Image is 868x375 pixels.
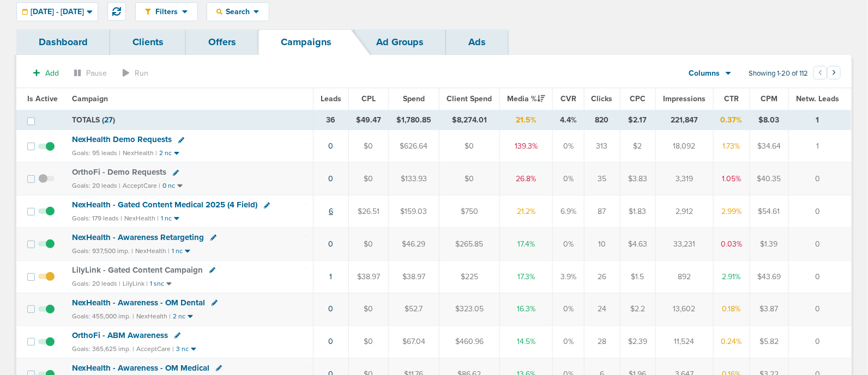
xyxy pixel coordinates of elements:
td: 10 [584,228,620,261]
td: $67.04 [389,325,439,358]
td: 0 [788,228,851,261]
small: 1 nc [161,214,172,223]
small: NexHealth | [136,312,171,320]
td: 0.18% [713,293,750,325]
td: 0.03% [713,228,750,261]
small: NexHealth | [123,149,157,157]
td: $0 [349,325,389,358]
td: 2,912 [655,195,713,228]
span: 27 [104,115,113,125]
td: $43.69 [750,260,788,293]
td: 1 [788,130,851,163]
td: $1.39 [750,228,788,261]
td: 0.24% [713,325,750,358]
small: Goals: 455,000 imp. | [72,312,134,321]
td: $34.64 [750,130,788,163]
span: Is Active [27,94,58,103]
td: $2.39 [620,325,655,358]
td: 21.2% [500,195,553,228]
span: CPC [630,94,646,103]
td: 313 [584,130,620,163]
td: $1,780.85 [389,110,439,130]
span: Campaign [72,94,108,103]
span: NexHealth - Awareness Retargeting [72,232,204,242]
span: NexHealth - Awareness - OM Medical [72,363,209,373]
td: 1 [788,110,851,130]
span: OrthoFi - ABM Awareness [72,330,168,340]
td: $3.83 [620,163,655,195]
td: TOTALS ( ) [65,110,314,130]
td: 36 [314,110,349,130]
td: 0% [553,130,584,163]
td: $0 [349,163,389,195]
td: 0.37% [713,110,750,130]
span: Media % [508,94,545,103]
span: NexHealth - Gated Content Medical 2025 (4 Field) [72,200,257,210]
td: 139.3% [500,130,553,163]
span: NexHealth Demo Requests [72,134,172,144]
span: CVR [560,94,576,103]
td: 13,602 [655,293,713,325]
td: 2.99% [713,195,750,228]
small: 1 nc [172,247,183,255]
td: 33,231 [655,228,713,261]
span: Netw. Leads [796,94,839,103]
td: $0 [439,130,499,163]
td: $46.29 [389,228,439,261]
td: $0 [349,228,389,261]
td: 4.4% [553,110,584,130]
td: 14.5% [500,325,553,358]
td: $225 [439,260,499,293]
span: Client Spend [447,94,492,103]
td: 26 [584,260,620,293]
td: $5.82 [750,325,788,358]
td: 3,319 [655,163,713,195]
td: 0% [553,293,584,325]
td: 0 [788,163,851,195]
small: Goals: 937,500 imp. | [72,247,133,255]
td: $0 [349,293,389,325]
td: 2.91% [713,260,750,293]
span: Clicks [592,94,613,103]
td: $54.61 [750,195,788,228]
td: $3.87 [750,293,788,325]
td: $2.17 [620,110,655,130]
a: 0 [329,239,334,249]
span: Showing 1-20 of 112 [749,69,808,78]
small: 2 nc [173,312,185,321]
td: 17.3% [500,260,553,293]
a: 0 [329,142,334,151]
a: 0 [329,174,334,183]
small: Goals: 20 leads | [72,280,120,288]
td: 0% [553,228,584,261]
td: $460.96 [439,325,499,358]
small: NexHealth | [124,214,159,222]
small: LilyLink | [123,280,148,287]
td: 35 [584,163,620,195]
button: Go to next page [827,66,841,79]
td: 26.8% [500,163,553,195]
small: AcceptCare | [123,182,160,189]
td: 21.5% [500,110,553,130]
td: $265.85 [439,228,499,261]
td: $38.97 [349,260,389,293]
small: 0 nc [162,182,175,190]
button: Add [27,65,65,81]
td: $0 [439,163,499,195]
td: $323.05 [439,293,499,325]
span: Columns [689,68,720,79]
td: 0 [788,260,851,293]
td: 0% [553,325,584,358]
td: $626.64 [389,130,439,163]
td: 1.73% [713,130,750,163]
td: $133.93 [389,163,439,195]
ul: Pagination [813,67,841,81]
td: $49.47 [349,110,389,130]
td: 820 [584,110,620,130]
span: Impressions [663,94,706,103]
span: NexHealth - Awareness - OM Dental [72,298,205,308]
td: 24 [584,293,620,325]
td: 892 [655,260,713,293]
td: 6.9% [553,195,584,228]
small: Goals: 95 leads | [72,149,120,157]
